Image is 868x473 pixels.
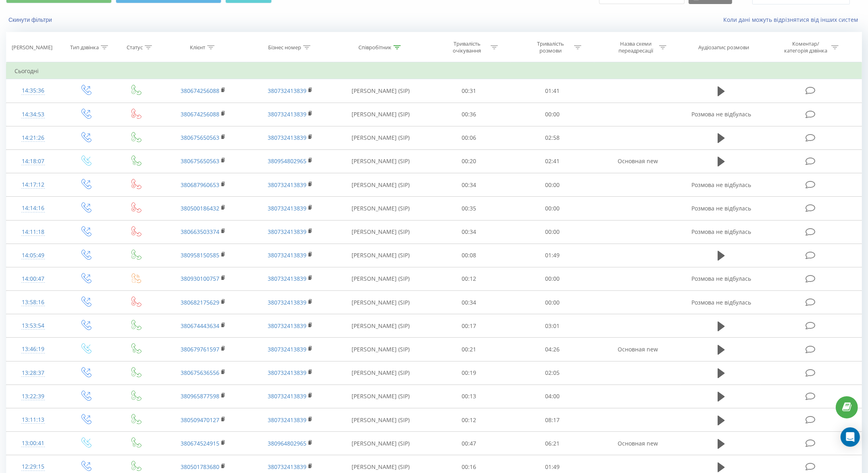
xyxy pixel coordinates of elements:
a: 380682175629 [181,299,219,306]
a: 380732413839 [268,134,306,141]
a: 380732413839 [268,228,306,235]
a: 380675650563 [181,134,219,141]
td: 01:41 [511,79,594,103]
td: 00:47 [427,432,511,455]
a: 380958150585 [181,251,219,259]
a: 380732413839 [268,369,306,376]
a: 380663503374 [181,228,219,235]
a: 380732413839 [268,345,306,353]
div: 13:11:13 [15,412,52,428]
a: 380732413839 [268,87,306,95]
div: 13:58:16 [15,294,52,310]
td: 00:00 [511,173,594,197]
a: 380964802965 [268,439,306,447]
span: Розмова не відбулась [691,110,751,118]
td: 00:06 [427,126,511,149]
td: [PERSON_NAME] (SIP) [334,220,427,244]
td: 00:00 [511,197,594,220]
td: 00:34 [427,220,511,244]
td: 02:58 [511,126,594,149]
div: 13:00:41 [15,435,52,451]
div: Open Intercom Messenger [841,427,860,447]
button: Скинути фільтри [6,16,56,23]
span: Розмова не відбулась [691,181,751,189]
td: 03:01 [511,314,594,338]
td: 00:34 [427,173,511,197]
td: [PERSON_NAME] (SIP) [334,267,427,290]
td: 00:17 [427,314,511,338]
div: Клієнт [190,44,205,51]
div: 13:28:37 [15,365,52,381]
a: 380674256088 [181,110,219,118]
td: 00:08 [427,244,511,267]
td: 00:13 [427,385,511,408]
td: 04:26 [511,338,594,361]
div: 14:34:53 [15,107,52,122]
td: [PERSON_NAME] (SIP) [334,338,427,361]
a: 380674524915 [181,439,219,447]
td: 02:41 [511,149,594,173]
td: [PERSON_NAME] (SIP) [334,314,427,338]
td: 00:20 [427,149,511,173]
td: [PERSON_NAME] (SIP) [334,149,427,173]
div: [PERSON_NAME] [12,44,52,51]
td: 00:21 [427,338,511,361]
td: 00:12 [427,267,511,290]
div: Тип дзвінка [70,44,99,51]
span: Розмова не відбулась [691,275,751,282]
td: 00:00 [511,291,594,314]
a: 380732413839 [268,322,306,330]
div: 14:05:49 [15,248,52,263]
a: 380732413839 [268,275,306,282]
div: 13:46:19 [15,341,52,357]
a: 380732413839 [268,110,306,118]
div: Бізнес номер [268,44,301,51]
div: Тривалість розмови [529,40,572,54]
td: 01:49 [511,244,594,267]
td: [PERSON_NAME] (SIP) [334,197,427,220]
div: Аудіозапис розмови [699,44,749,51]
td: 02:05 [511,361,594,385]
td: [PERSON_NAME] (SIP) [334,408,427,432]
div: Співробітник [358,44,391,51]
a: 380732413839 [268,204,306,212]
td: 00:36 [427,103,511,126]
td: 06:21 [511,432,594,455]
div: 14:17:12 [15,177,52,193]
div: 14:35:36 [15,83,52,99]
td: 00:34 [427,291,511,314]
td: [PERSON_NAME] (SIP) [334,126,427,149]
a: 380732413839 [268,416,306,424]
a: 380501783680 [181,463,219,471]
td: [PERSON_NAME] (SIP) [334,173,427,197]
a: 380732413839 [268,251,306,259]
a: 380509470127 [181,416,219,424]
td: [PERSON_NAME] (SIP) [334,385,427,408]
a: Коли дані можуть відрізнятися вiд інших систем [723,16,862,23]
div: Тривалість очікування [445,40,489,54]
td: [PERSON_NAME] (SIP) [334,432,427,455]
div: Коментар/категорія дзвінка [782,40,829,54]
a: 380687960653 [181,181,219,189]
div: Статус [127,44,143,51]
td: 00:00 [511,103,594,126]
td: 08:17 [511,408,594,432]
a: 380732413839 [268,392,306,400]
a: 380732413839 [268,299,306,306]
a: 380679761597 [181,345,219,353]
a: 380965877598 [181,392,219,400]
div: 14:18:07 [15,153,52,169]
span: Розмова не відбулась [691,204,751,212]
td: 00:35 [427,197,511,220]
td: 00:31 [427,79,511,103]
a: 380732413839 [268,181,306,189]
td: Основная new [594,338,681,361]
div: 14:00:47 [15,271,52,287]
td: [PERSON_NAME] (SIP) [334,291,427,314]
td: [PERSON_NAME] (SIP) [334,79,427,103]
td: 00:00 [511,267,594,290]
td: Сьогодні [6,63,862,79]
a: 380674256088 [181,87,219,95]
td: [PERSON_NAME] (SIP) [334,103,427,126]
div: Назва схеми переадресації [614,40,657,54]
